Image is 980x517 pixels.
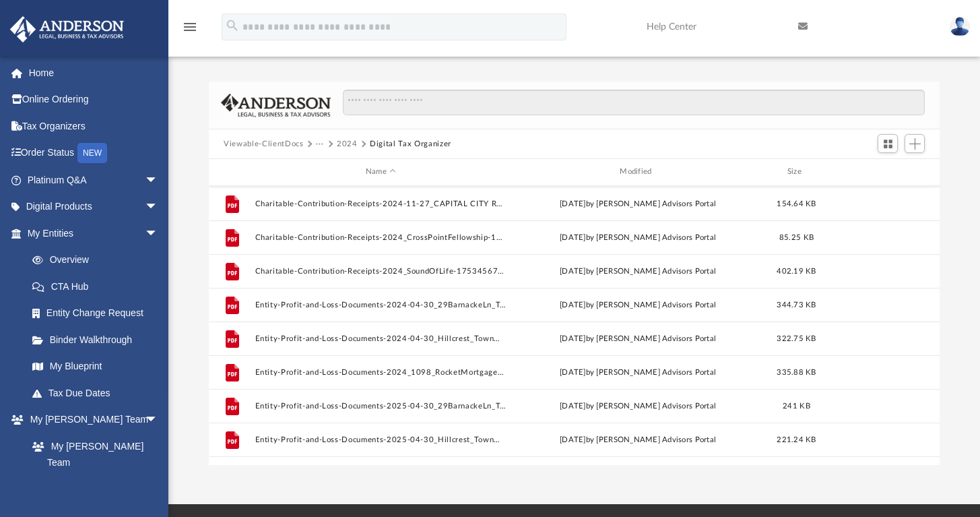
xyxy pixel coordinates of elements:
[950,17,970,36] img: User Pic
[255,334,507,343] button: Entity-Profit-and-Loss-Documents-2024-04-30_Hillcrest_TownOfWinterHarbor-17534581386883a5da8f952.pdf
[255,267,507,276] button: Charitable-Contribution-Receipts-2024_SoundOfLife-17534567166883a04cb6f1d.pdf
[255,368,507,377] button: Entity-Profit-and-Loss-Documents-2024_1098_RocketMortgage-17534574356883a31be423c.pdf
[513,299,764,311] div: [DATE] by [PERSON_NAME] Advisors Portal
[9,59,178,86] a: Home
[878,134,898,153] button: Switch to Grid View
[9,166,178,193] a: Platinum Q&Aarrow_drop_down
[779,233,814,241] span: 85.25 KB
[905,134,925,153] button: Add
[19,273,178,300] a: CTA Hub
[145,193,172,221] span: arrow_drop_down
[512,166,764,178] div: Modified
[255,435,507,444] button: Entity-Profit-and-Loss-Documents-2025-04-30_Hillcrest_TownOfWinterHarbor-17534581696883a5f99e452.pdf
[145,166,172,194] span: arrow_drop_down
[370,138,451,150] button: Digital Tax Organizer
[337,138,358,150] button: 2024
[513,197,764,210] div: [DATE] by [PERSON_NAME] Advisors Portal
[770,166,824,178] div: Size
[777,435,816,443] span: 221.24 KB
[255,233,507,242] button: Charitable-Contribution-Receipts-2024_CrossPointFellowship-17534567146883a04ad6faa.pdf
[513,265,764,277] div: [DATE] by [PERSON_NAME] Advisors Portal
[830,166,924,178] div: id
[19,433,165,476] a: My [PERSON_NAME] Team
[777,267,816,274] span: 402.19 KB
[19,300,178,327] a: Entity Change Request
[19,379,178,406] a: Tax Due Dates
[513,433,764,446] div: [DATE] by [PERSON_NAME] Advisors Portal
[19,353,172,380] a: My Blueprint
[19,247,178,274] a: Overview
[9,140,178,167] a: Order StatusNEW
[9,193,178,220] a: Digital Productsarrow_drop_down
[343,90,925,115] input: Search files and folders
[224,138,303,150] button: Viewable-ClientDocs
[513,400,764,412] div: [DATE] by [PERSON_NAME] Advisors Portal
[777,301,816,308] span: 344.73 KB
[77,143,107,163] div: NEW
[209,186,940,466] div: grid
[783,402,810,409] span: 241 KB
[513,332,764,344] div: [DATE] by [PERSON_NAME] Advisors Portal
[182,26,198,35] a: menu
[777,334,816,342] span: 322.75 KB
[255,200,507,208] button: Charitable-Contribution-Receipts-2024-11-27_CAPITAL CITY RESCUE MISSION-17534567166883a04c631a8.pdf
[255,402,507,410] button: Entity-Profit-and-Loss-Documents-2025-04-30_29BarnackeLn_TownOfWinterHarbor-17534581066883a5ba3f9...
[225,18,240,33] i: search
[316,138,325,150] button: ···
[513,231,764,243] div: [DATE] by [PERSON_NAME] Advisors Portal
[215,166,249,178] div: id
[182,19,198,35] i: menu
[19,326,178,353] a: Binder Walkthrough
[255,166,507,178] div: Name
[513,366,764,378] div: [DATE] by [PERSON_NAME] Advisors Portal
[255,301,507,309] button: Entity-Profit-and-Loss-Documents-2024-04-30_29BarnackeLn_TownOfWinterHarbor-17534580846883a5a49ae...
[9,220,178,247] a: My Entitiesarrow_drop_down
[777,200,816,207] span: 154.64 KB
[9,113,178,140] a: Tax Organizers
[145,220,172,247] span: arrow_drop_down
[777,368,816,375] span: 335.88 KB
[6,16,128,42] img: Anderson Advisors Platinum Portal
[145,406,172,434] span: arrow_drop_down
[9,406,172,433] a: My [PERSON_NAME] Teamarrow_drop_down
[9,86,178,113] a: Online Ordering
